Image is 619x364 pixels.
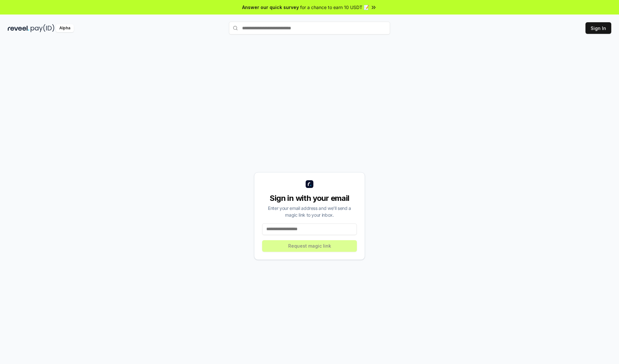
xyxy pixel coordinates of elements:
span: Answer our quick survey [242,4,299,11]
button: Sign In [585,22,611,34]
div: Alpha [56,24,74,32]
img: logo_small [306,180,313,188]
img: reveel_dark [8,24,29,32]
div: Enter your email address and we’ll send a magic link to your inbox. [262,205,357,218]
span: for a chance to earn 10 USDT 📝 [300,4,369,11]
img: pay_id [31,24,54,32]
div: Sign in with your email [262,193,357,203]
